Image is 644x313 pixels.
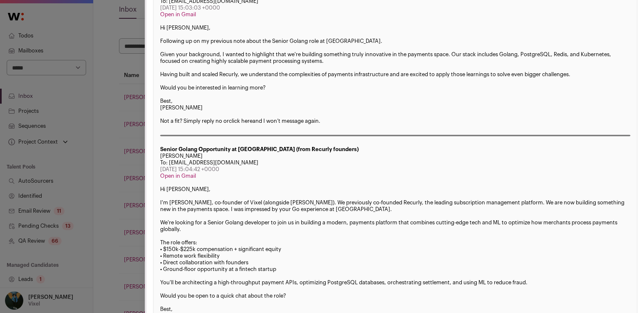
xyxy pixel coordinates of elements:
[160,159,630,166] div: To: [EMAIL_ADDRESS][DOMAIN_NAME]
[160,173,196,179] a: Open in Gmail
[160,279,630,286] div: You'll be architecting a high-throughput payment APIs, optimizing PostgreSQL databases, orchestra...
[160,5,630,11] div: [DATE] 15:03:03 +0000
[160,239,630,246] div: The role offers:
[229,118,253,124] a: click here
[160,306,630,313] div: Best,
[160,25,630,124] p: Hi [PERSON_NAME], Following up on my previous note about the Senior Golang role at [GEOGRAPHIC_DA...
[160,199,630,213] div: I'm [PERSON_NAME], co-founder of Vixel (alongside [PERSON_NAME]). We previously co-founded Recurl...
[160,186,630,193] div: Hi [PERSON_NAME],
[160,166,630,173] div: [DATE] 15:04:42 +0000
[160,293,630,299] div: Would you be open to a quick chat about the role?
[160,246,630,253] div: • $150k-$225k compensation + significant equity
[160,12,196,17] a: Open in Gmail
[160,253,630,259] div: • Remote work flexibility
[160,146,630,153] div: Senior Golang Opportunity at [GEOGRAPHIC_DATA] (from Recurly founders)
[160,266,630,273] div: • Ground-floor opportunity at a fintech startup
[160,259,630,266] div: • Direct collaboration with founders
[160,153,630,159] div: [PERSON_NAME]
[160,219,630,233] div: We're looking for a Senior Golang developer to join us in building a modern, payments platform th...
